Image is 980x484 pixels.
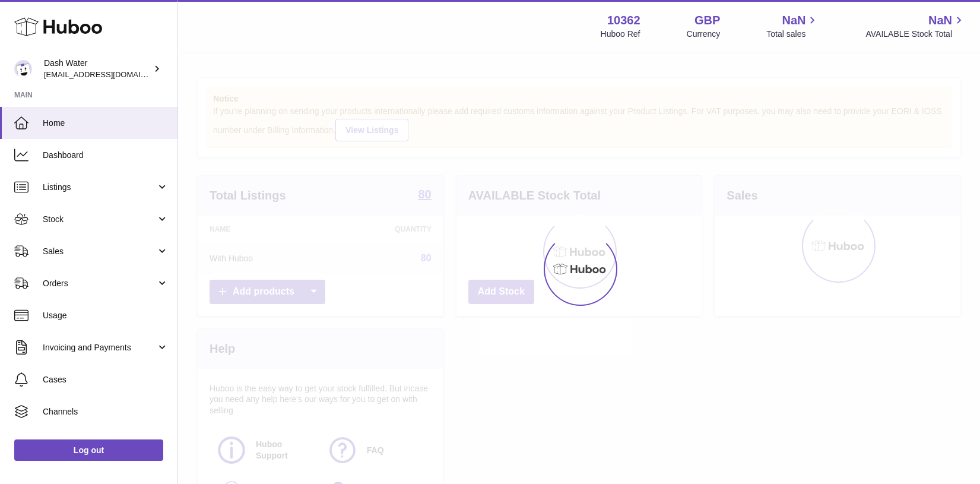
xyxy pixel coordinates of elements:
[43,118,169,129] span: Home
[43,150,169,161] span: Dashboard
[766,29,819,40] span: Total sales
[601,29,640,40] div: Huboo Ref
[865,12,966,40] a: NaN AVAILABLE Stock Total
[43,310,169,321] span: Usage
[43,246,156,257] span: Sales
[43,278,156,289] span: Orders
[43,182,156,193] span: Listings
[43,342,156,353] span: Invoicing and Payments
[694,12,720,29] strong: GBP
[44,69,175,79] span: [EMAIL_ADDRESS][DOMAIN_NAME]
[766,12,819,40] a: NaN Total sales
[44,58,151,80] div: Dash Water
[14,439,163,461] a: Log out
[782,12,805,29] span: NaN
[687,29,721,40] div: Currency
[865,29,966,40] span: AVAILABLE Stock Total
[607,12,640,29] strong: 10362
[43,374,169,385] span: Cases
[43,406,169,417] span: Channels
[928,12,952,29] span: NaN
[14,60,32,78] img: bea@dash-water.com
[43,214,156,225] span: Stock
